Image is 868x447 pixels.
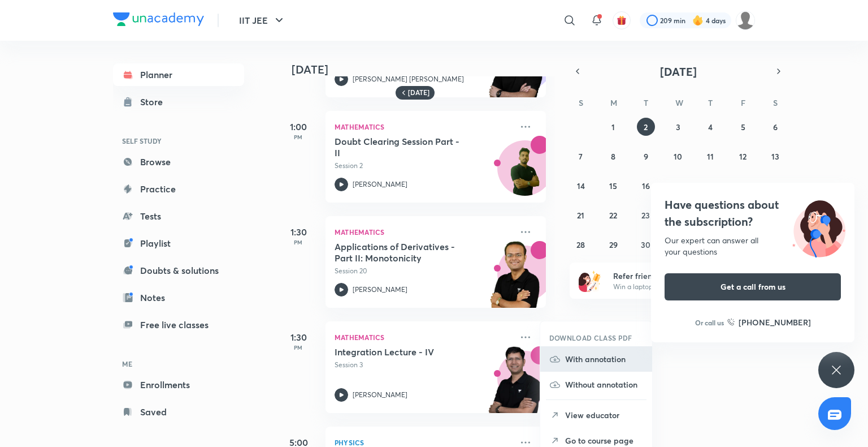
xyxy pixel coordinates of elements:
[604,147,622,165] button: September 8, 2025
[292,63,557,76] h4: [DATE]
[565,409,643,421] p: View educator
[276,225,321,239] h5: 1:30
[741,122,745,132] abbr: September 5, 2025
[335,225,512,239] p: Mathematics
[637,118,655,136] button: September 2, 2025
[617,15,627,25] img: avatar
[576,239,585,250] abbr: September 28, 2025
[335,346,475,358] h5: Integration Lecture - IV
[572,177,590,195] button: September 14, 2025
[610,97,617,108] abbr: Monday
[113,63,244,86] a: Planner
[609,180,617,191] abbr: September 15, 2025
[695,317,724,328] p: Or call us
[604,118,622,136] button: September 1, 2025
[611,122,615,132] abbr: September 1, 2025
[579,151,583,162] abbr: September 7, 2025
[484,241,546,319] img: unacademy
[665,196,841,230] h4: Have questions about the subscription?
[736,11,755,30] img: SANJU TALUKDAR
[674,180,682,191] abbr: September 17, 2025
[276,344,321,351] p: PM
[637,177,655,195] button: September 16, 2025
[113,401,244,423] a: Saved
[353,390,407,400] p: [PERSON_NAME]
[335,136,475,158] h5: Doubt Clearing Session Part - II
[577,180,585,191] abbr: September 14, 2025
[701,147,719,165] button: September 11, 2025
[734,177,752,195] button: September 19, 2025
[572,206,590,224] button: September 21, 2025
[579,97,583,108] abbr: Sunday
[706,180,714,191] abbr: September 18, 2025
[783,196,854,257] img: ttu_illustration_new.svg
[276,134,321,140] p: PM
[604,177,622,195] button: September 15, 2025
[113,354,244,373] h6: ME
[641,210,650,221] abbr: September 23, 2025
[565,379,643,390] p: Without annotation
[701,118,719,136] button: September 4, 2025
[572,235,590,253] button: September 28, 2025
[276,330,321,344] h5: 1:30
[353,285,407,295] p: [PERSON_NAME]
[577,210,584,221] abbr: September 21, 2025
[739,316,811,328] h6: [PHONE_NUMBER]
[113,12,204,26] img: Company Logo
[604,206,622,224] button: September 22, 2025
[579,269,601,292] img: referral
[734,147,752,165] button: September 12, 2025
[676,122,680,132] abbr: September 3, 2025
[113,232,244,255] a: Playlist
[113,373,244,396] a: Enrollments
[641,239,650,250] abbr: September 30, 2025
[609,210,617,221] abbr: September 22, 2025
[734,118,752,136] button: September 5, 2025
[140,95,170,109] div: Store
[549,333,632,343] h6: DOWNLOAD CLASS PDF
[739,151,747,162] abbr: September 12, 2025
[708,97,713,108] abbr: Thursday
[498,147,552,201] img: Avatar
[604,235,622,253] button: September 29, 2025
[611,151,615,162] abbr: September 8, 2025
[707,151,714,162] abbr: September 11, 2025
[669,177,687,195] button: September 17, 2025
[113,178,244,200] a: Practice
[665,273,841,300] button: Get a call from us
[771,151,779,162] abbr: September 13, 2025
[484,346,546,424] img: unacademy
[113,286,244,309] a: Notes
[335,120,512,134] p: Mathematics
[741,97,745,108] abbr: Friday
[585,63,771,79] button: [DATE]
[727,316,811,328] a: [PHONE_NUMBER]
[613,270,752,282] h6: Refer friends
[113,131,244,151] h6: SELF STUDY
[565,353,643,365] p: With annotation
[771,180,780,191] abbr: September 20, 2025
[773,122,778,132] abbr: September 6, 2025
[113,91,244,113] a: Store
[609,239,618,250] abbr: September 29, 2025
[565,435,643,446] p: Go to course page
[701,177,719,195] button: September 18, 2025
[669,118,687,136] button: September 3, 2025
[665,235,841,257] div: Our expert can answer all your questions
[613,282,752,292] p: Win a laptop, vouchers & more
[708,122,713,132] abbr: September 4, 2025
[674,151,682,162] abbr: September 10, 2025
[232,9,293,32] button: IIT JEE
[113,205,244,227] a: Tests
[637,206,655,224] button: September 23, 2025
[335,266,512,276] p: Session 20
[766,147,784,165] button: September 13, 2025
[739,180,747,191] abbr: September 19, 2025
[113,12,204,29] a: Company Logo
[766,118,784,136] button: September 6, 2025
[335,330,512,344] p: Mathematics
[637,235,655,253] button: September 30, 2025
[675,97,683,108] abbr: Wednesday
[408,88,429,97] h6: [DATE]
[113,259,244,282] a: Doubts & solutions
